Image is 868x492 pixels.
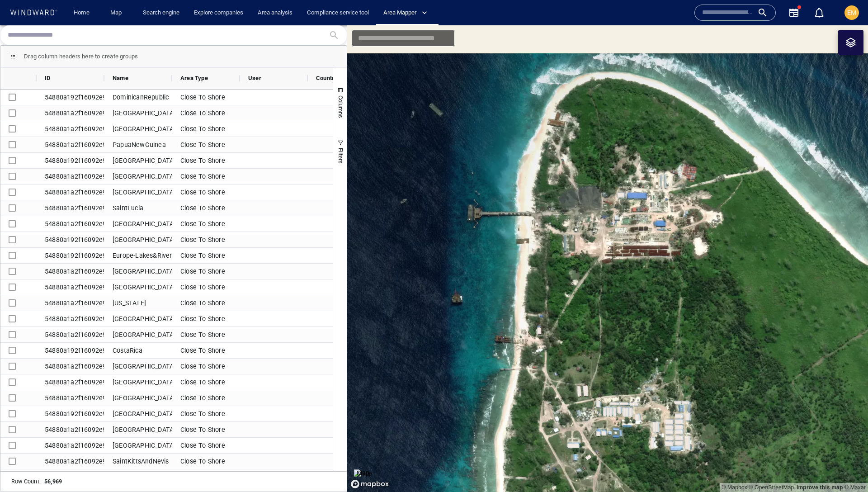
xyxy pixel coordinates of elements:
[172,232,240,247] div: Close To Shore
[172,327,240,342] div: Close To Shore
[70,5,93,21] a: Home
[104,279,172,295] div: [GEOGRAPHIC_DATA]
[24,53,138,60] div: Row Groups
[0,406,715,422] div: Press SPACE to select this row.
[0,279,715,295] div: Press SPACE to select this row.
[0,184,715,200] div: Press SPACE to select this row.
[104,232,172,247] div: [GEOGRAPHIC_DATA]
[104,438,172,453] div: [GEOGRAPHIC_DATA]
[337,95,344,118] span: Columns
[749,484,794,491] a: OpenStreetMap
[104,390,172,406] div: [GEOGRAPHIC_DATA]
[37,279,104,295] div: 54880a1a2f16092e9efe5fe6
[0,422,715,438] div: Press SPACE to select this row.
[350,479,390,489] a: Mapbox logo
[104,184,172,200] div: [GEOGRAPHIC_DATA]
[380,5,435,21] button: Area Mapper
[37,137,104,152] div: 54880a1a2f16092e9efe6016
[104,343,172,358] div: CostaRica
[172,311,240,326] div: Close To Shore
[844,484,866,491] a: Maxar
[190,5,247,21] a: Explore companies
[0,327,715,343] div: Press SPACE to select this row.
[37,374,104,390] div: 54880a1a2f16092e9efe5ff8
[37,264,104,279] div: 54880a1a2f16092e9efe5fe3
[0,153,715,169] div: Press SPACE to select this row.
[37,454,104,469] div: 54880a1a2f16092e9efe601f
[37,422,104,437] div: 54880a1a2f16092e9efe5fd7
[104,359,172,374] div: [GEOGRAPHIC_DATA]
[104,105,172,121] div: [GEOGRAPHIC_DATA]
[45,75,50,81] span: ID
[104,200,172,216] div: SaintLucia
[172,184,240,200] div: Close To Shore
[24,53,138,60] span: Drag column headers here to create groups
[0,248,715,264] div: Press SPACE to select this row.
[0,469,715,485] div: Press SPACE to select this row.
[104,422,172,437] div: [GEOGRAPHIC_DATA]
[11,477,41,486] h6: Row Count :
[172,422,240,437] div: Close To Shore
[316,75,337,81] span: Country
[113,75,128,81] span: Name
[104,295,172,311] div: [US_STATE]
[37,343,104,358] div: 54880a192f16092e9efe5fc8
[67,5,96,21] button: Home
[37,169,104,184] div: 54880a1a2f16092e9efe5fe2
[104,327,172,342] div: [GEOGRAPHIC_DATA]
[103,5,132,21] button: Map
[172,359,240,374] div: Close To Shore
[722,484,747,491] a: Mapbox
[37,200,104,216] div: 54880a1a2f16092e9efe6020
[139,5,183,21] a: Search engine
[0,374,715,390] div: Press SPACE to select this row.
[104,121,172,137] div: [GEOGRAPHIC_DATA]
[797,484,843,491] a: Map feedback
[37,184,104,200] div: 54880a1a2f16092e9efe5fff
[172,295,240,311] div: Close To Shore
[172,438,240,453] div: Close To Shore
[172,169,240,184] div: Close To Shore
[172,279,240,295] div: Close To Shore
[172,406,240,421] div: Close To Shore
[354,469,372,478] img: map
[0,169,715,184] div: Press SPACE to select this row.
[0,216,715,232] div: Press SPACE to select this row.
[847,9,856,16] span: EM
[814,7,825,18] div: Notification center
[0,264,715,279] div: Press SPACE to select this row.
[0,311,715,327] div: Press SPACE to select this row.
[303,5,373,21] a: Compliance service tool
[172,200,240,216] div: Close To Shore
[104,90,172,105] div: DominicanRepublic
[0,137,715,153] div: Press SPACE to select this row.
[37,438,104,453] div: 54880a1a2f16092e9efe5fe7
[172,153,240,168] div: Close To Shore
[37,216,104,232] div: 54880a1a2f16092e9efe602b
[44,478,62,485] h6: 56,969
[104,248,172,263] div: Europe-Lakes&Rivers
[254,5,296,21] a: Area analysis
[104,216,172,232] div: [GEOGRAPHIC_DATA]
[357,468,370,478] p: Map
[0,200,715,216] div: Press SPACE to select this row.
[37,121,104,137] div: 54880a1a2f16092e9efe5ffa
[172,90,240,105] div: Close To Shore
[172,137,240,152] div: Close To Shore
[172,105,240,121] div: Close To Shore
[37,295,104,311] div: 54880a1a2f16092e9efe6014
[37,90,104,105] div: 54880a192f16092e9efe5fcf
[172,469,240,485] div: Close To Shore
[0,295,715,311] div: Press SPACE to select this row.
[0,121,715,137] div: Press SPACE to select this row.
[37,406,104,421] div: 54880a192f16092e9efe5fd4
[172,374,240,390] div: Close To Shore
[37,248,104,263] div: 54880a192f16092e9efe5fd6
[37,311,104,326] div: 54880a1a2f16092e9efe6019
[0,90,715,105] div: Press SPACE to select this row.
[0,105,715,121] div: Press SPACE to select this row.
[104,374,172,390] div: [GEOGRAPHIC_DATA]
[104,469,172,485] div: SouthKorea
